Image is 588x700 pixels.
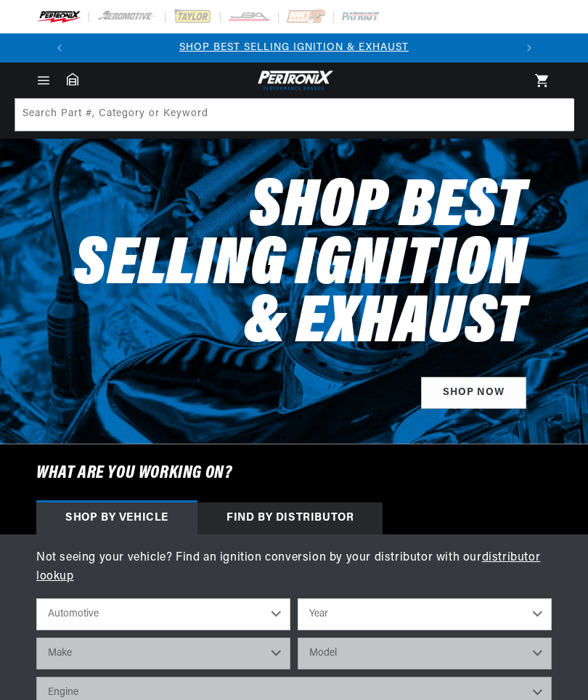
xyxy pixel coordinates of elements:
[67,73,78,86] a: Garage: 0 item(s)
[36,502,197,534] div: Shop by vehicle
[298,638,552,670] select: Model
[541,99,573,131] button: Search Part #, Category or Keyword
[36,549,552,586] p: Not seeing your vehicle? Find an ignition conversion by your distributor with our
[74,40,515,56] div: 1 of 2
[15,99,574,131] input: Search Part #, Category or Keyword
[36,638,290,670] select: Make
[515,33,544,62] button: Translation missing: en.sections.announcements.next_announcement
[421,377,526,410] a: SHOP NOW
[28,73,60,89] summary: Menu
[179,42,409,53] a: SHOP BEST SELLING IGNITION & EXHAUST
[197,502,383,534] div: Find by Distributor
[45,33,74,62] button: Translation missing: en.sections.announcements.previous_announcement
[254,68,334,92] img: Pertronix
[36,598,290,630] select: Ride Type
[74,40,515,56] div: Announcement
[298,598,552,630] select: Year
[36,552,540,582] a: distributor lookup
[36,179,526,354] h2: Shop Best Selling Ignition & Exhaust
